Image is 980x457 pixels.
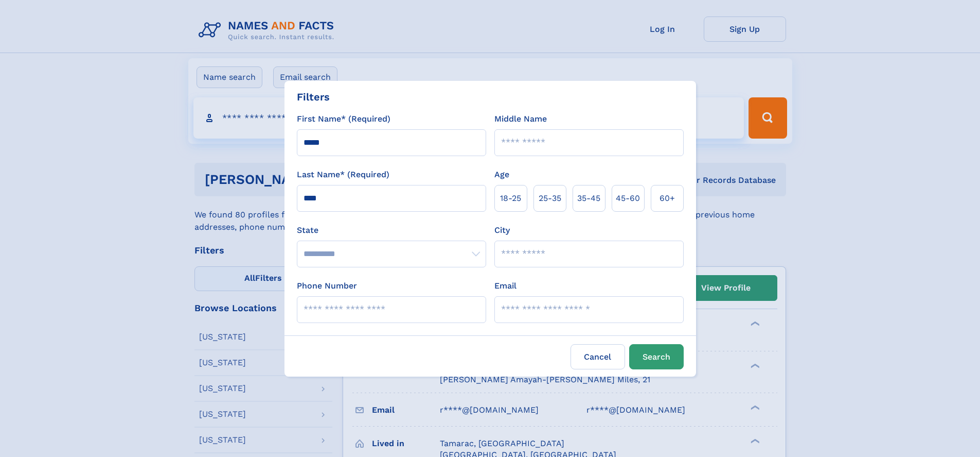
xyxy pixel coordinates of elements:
label: Middle Name [494,113,547,125]
div: Filters [297,89,330,105]
button: Search [629,344,684,369]
label: Email [494,280,516,292]
span: 25‑35 [539,192,561,205]
span: 18‑25 [500,192,521,205]
label: City [494,224,510,236]
label: First Name* (Required) [297,113,390,125]
label: Phone Number [297,280,357,292]
span: 35‑45 [577,192,600,205]
span: 60+ [660,192,675,205]
label: Last Name* (Required) [297,168,389,181]
label: Age [494,168,509,181]
label: Cancel [571,344,625,369]
span: 45‑60 [616,192,640,205]
label: State [297,224,486,236]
